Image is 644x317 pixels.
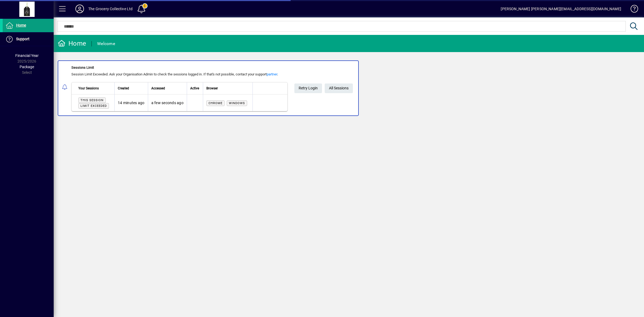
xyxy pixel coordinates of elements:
[114,94,148,111] td: 14 minutes ago
[501,5,621,13] div: [PERSON_NAME] [PERSON_NAME][EMAIL_ADDRESS][DOMAIN_NAME]
[54,60,644,116] app-alert-notification-menu-item: Sessions Limit
[16,23,26,27] span: Home
[118,85,129,91] span: Created
[15,53,39,58] span: Financial Year
[71,72,288,77] div: Session Limit Exceeded. Ask your Organisation Admin to check the sessions logged in. If that's no...
[151,85,165,91] span: Accessed
[16,37,30,41] span: Support
[20,65,34,69] span: Package
[208,101,222,105] span: Chrome
[229,101,245,105] span: Windows
[80,99,104,102] span: This session
[329,84,349,93] span: All Sessions
[299,84,318,93] span: Retry Login
[3,32,54,46] a: Support
[206,85,218,91] span: Browser
[71,65,288,70] div: Sessions Limit
[78,85,99,91] span: Your Sessions
[80,104,107,108] span: Limit exceeded
[267,72,277,76] a: partner
[294,83,322,93] button: Retry Login
[97,39,115,48] div: Welcome
[148,94,187,111] td: a few seconds ago
[88,5,133,13] div: The Grocery Collective Ltd
[58,39,86,48] div: Home
[71,4,88,14] button: Profile
[190,85,199,91] span: Active
[627,1,637,19] a: Knowledge Base
[325,83,353,93] a: All Sessions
